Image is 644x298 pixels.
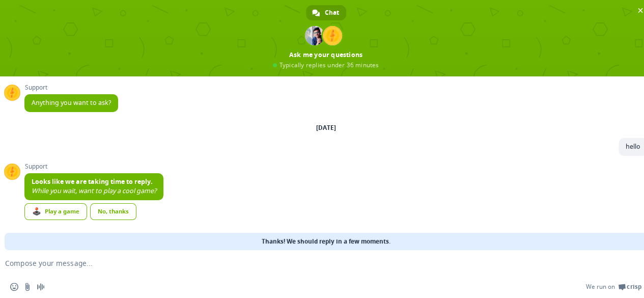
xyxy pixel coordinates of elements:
a: We run onCrisp [586,283,641,291]
span: We run on [586,283,615,291]
span: Support [24,84,118,91]
div: No, thanks [90,203,136,220]
span: Audio message [37,283,45,291]
span: Anything you want to ask? [32,98,111,107]
span: Insert an emoji [10,283,18,291]
span: hello [626,142,640,151]
span: Support [24,163,163,170]
span: Looks like we are taking time to reply. [32,177,153,186]
span: While you wait, want to play a cool game? [32,186,156,195]
div: Play a game [24,203,87,220]
span: Crisp [627,283,641,291]
div: Chat [306,5,346,20]
span: Send a file [23,283,32,291]
textarea: Compose your message... [5,259,614,268]
span: 🕹️ [32,207,41,215]
span: Chat [325,5,339,20]
div: [DATE] [316,125,336,131]
span: Thanks! We should reply in a few moments. [262,233,390,250]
